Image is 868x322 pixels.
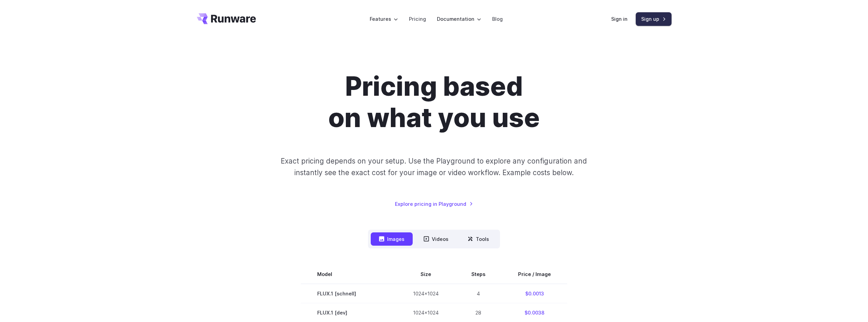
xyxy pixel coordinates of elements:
a: Sign up [636,12,672,26]
label: Features [370,15,398,23]
a: Sign in [611,15,628,23]
th: Model [301,265,397,284]
a: Blog [492,15,503,23]
th: Steps [455,265,502,284]
td: 1024x1024 [397,284,455,303]
td: FLUX.1 [schnell] [301,284,397,303]
p: Exact pricing depends on your setup. Use the Playground to explore any configuration and instantl... [268,155,600,178]
th: Size [397,265,455,284]
button: Images [371,232,413,246]
a: Explore pricing in Playground [395,200,473,208]
a: Pricing [409,15,426,23]
label: Documentation [437,15,481,23]
h1: Pricing based on what you use [244,71,624,134]
th: Price / Image [502,265,567,284]
a: Go to / [197,13,256,24]
button: Videos [415,232,457,246]
button: Tools [459,232,497,246]
td: 4 [455,284,502,303]
td: $0.0013 [502,284,567,303]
